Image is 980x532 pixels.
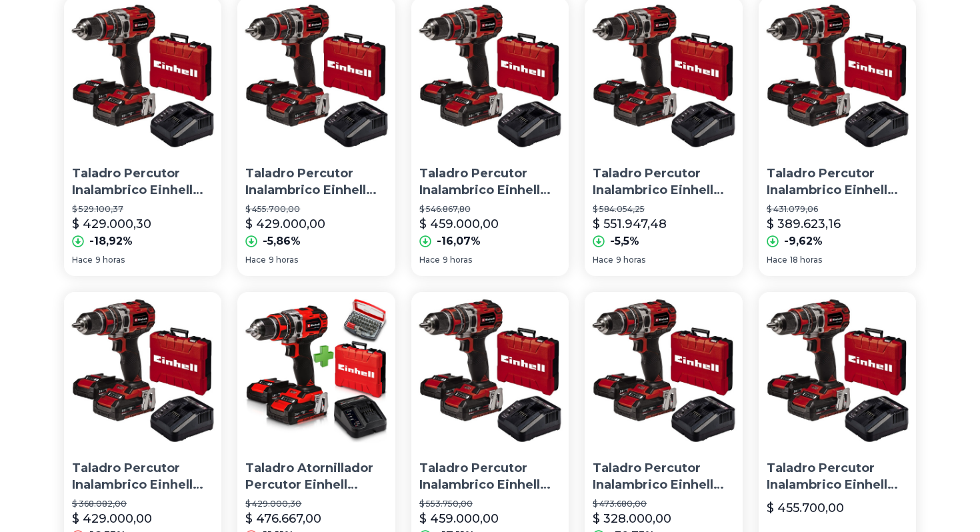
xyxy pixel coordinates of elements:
[72,499,213,509] p: $ 368.082,00
[585,292,742,449] img: Taladro Percutor Inalambrico Einhell Brushless 2 Bat 18v 2ah Color Rojo Frecuencia 50 Hz/60 Hz
[616,255,645,265] span: 9 horas
[411,292,569,449] img: Taladro Percutor Inalambrico Einhell Brushless 2 Bat 18v 2ah Color Rojo Frecuencia 50 Hz/60 Hz
[767,499,844,517] p: $ 455.700,00
[245,204,387,215] p: $ 455.700,00
[245,499,387,509] p: $ 429.000,30
[767,255,787,265] span: Hace
[790,255,822,265] span: 18 horas
[767,460,908,493] p: Taladro Percutor Inalambrico Einhell Brushless 2 Bat 18v 2ah Color Rojo Frecuencia 50 Hz/60 Hz
[767,165,908,199] p: Taladro Percutor Inalambrico Einhell Brushless 2 Bat 18v 2ah Color Rojo Frecuencia 50 Hz/60 Hz
[759,292,916,449] img: Taladro Percutor Inalambrico Einhell Brushless 2 Bat 18v 2ah Color Rojo Frecuencia 50 Hz/60 Hz
[593,509,671,528] p: $ 328.000,00
[89,233,133,249] p: -18,92%
[610,233,639,249] p: -5,5%
[245,509,321,528] p: $ 476.667,00
[419,215,499,233] p: $ 459.000,00
[419,165,561,199] p: Taladro Percutor Inalambrico Einhell Brushless 2 Bat 18v 2ah Color Rojo Frecuencia 50 Hz/60 Hz
[263,233,301,249] p: -5,86%
[72,509,152,528] p: $ 429.000,00
[419,255,440,265] span: Hace
[72,204,213,215] p: $ 529.100,37
[72,460,213,493] p: Taladro Percutor Inalambrico Einhell Brushless 2 Bat 18v 2ah Color Rojo Frecuencia 50 Hz/60 Hz
[419,499,561,509] p: $ 553.750,00
[245,215,325,233] p: $ 429.000,00
[245,165,387,199] p: Taladro Percutor Inalambrico Einhell Brushless 2 Bat 18v 2ah Color Rojo Frecuencia 50 Hz/60 Hz
[593,255,613,265] span: Hace
[784,233,823,249] p: -9,62%
[443,255,472,265] span: 9 horas
[593,215,667,233] p: $ 551.947,48
[72,255,93,265] span: Hace
[593,165,734,199] p: Taladro Percutor Inalambrico Einhell Brushless 2 Bat 18v 2ah Color Rojo Frecuencia 50 Hz/60 Hz
[419,460,561,493] p: Taladro Percutor Inalambrico Einhell Brushless 2 Bat 18v 2ah Color Rojo Frecuencia 50 Hz/60 Hz
[593,460,734,493] p: Taladro Percutor Inalambrico Einhell Brushless 2 Bat 18v 2ah Color Rojo Frecuencia 50 Hz/60 Hz
[245,460,387,493] p: Taladro Atornillador Percutor Einhell Brushless + Completo
[767,215,841,233] p: $ 389.623,16
[72,165,213,199] p: Taladro Percutor Inalambrico Einhell Brushless 2 Bat 18v 2ah Color Rojo Frecuencia 50 Hz/60 Hz
[269,255,298,265] span: 9 horas
[419,509,499,528] p: $ 459.000,00
[593,204,734,215] p: $ 584.054,25
[767,204,908,215] p: $ 431.079,06
[64,292,221,449] img: Taladro Percutor Inalambrico Einhell Brushless 2 Bat 18v 2ah Color Rojo Frecuencia 50 Hz/60 Hz
[419,204,561,215] p: $ 546.867,80
[237,292,395,449] img: Taladro Atornillador Percutor Einhell Brushless + Completo
[72,215,151,233] p: $ 429.000,30
[245,255,266,265] span: Hace
[95,255,125,265] span: 9 horas
[593,499,734,509] p: $ 473.680,00
[437,233,481,249] p: -16,07%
